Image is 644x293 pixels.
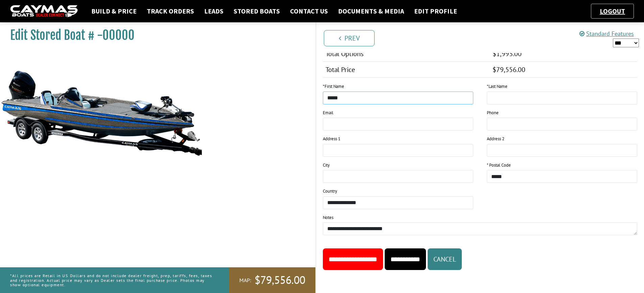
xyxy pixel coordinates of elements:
label: Phone [487,109,499,116]
td: Total Price [323,62,490,78]
a: Prev [324,30,375,46]
button: Cancel [428,248,462,270]
a: Build & Price [88,7,140,16]
a: Leads [201,7,227,16]
span: MAP: [239,277,251,284]
span: $79,556.00 [493,65,525,74]
a: MAP:$79,556.00 [229,267,315,293]
td: Total Options [323,46,490,62]
a: Contact Us [287,7,331,16]
a: Logout [596,7,628,15]
label: City [323,162,330,169]
label: Address 1 [323,136,340,142]
a: Stored Boats [230,7,283,16]
a: Track Orders [143,7,197,16]
img: caymas-dealer-connect-2ed40d3bc7270c1d8d7ffb4b79bf05adc795679939227970def78ec6f6c03838.gif [10,5,78,18]
p: *All prices are Retail in US Dollars and do not include dealer freight, prep, tariffs, fees, taxe... [10,270,214,290]
label: Address 2 [487,136,504,142]
a: Edit Profile [411,7,460,16]
span: $1,993.00 [493,49,522,58]
label: Email [323,109,333,116]
a: Standard Features [579,30,634,38]
label: First Name [323,83,344,90]
a: Documents & Media [335,7,407,16]
label: Last Name [487,83,507,90]
label: * Postal Code [487,162,511,169]
h1: Edit Stored Boat # -00000 [10,28,299,43]
label: Notes [323,214,333,221]
label: Country [323,188,337,195]
span: $79,556.00 [255,273,305,287]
